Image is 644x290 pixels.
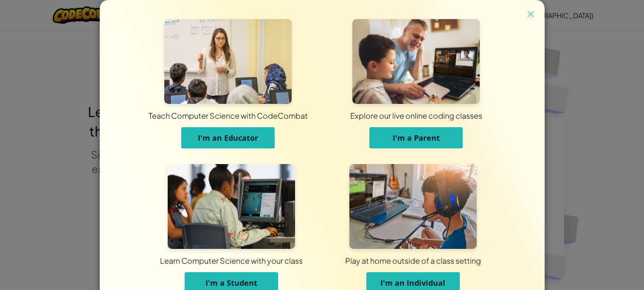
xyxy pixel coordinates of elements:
[205,278,257,288] span: I'm a Student
[204,255,622,266] div: Play at home outside of a class setting
[352,19,480,104] img: For Parents
[525,8,536,21] img: close icon
[164,19,292,104] img: For Educators
[380,278,445,288] span: I'm an Individual
[168,164,295,249] img: For Students
[181,127,275,148] button: I'm an Educator
[198,133,258,143] span: I'm an Educator
[369,127,463,148] button: I'm a Parent
[393,133,440,143] span: I'm a Parent
[198,110,635,121] div: Explore our live online coding classes
[349,164,477,249] img: For Individuals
